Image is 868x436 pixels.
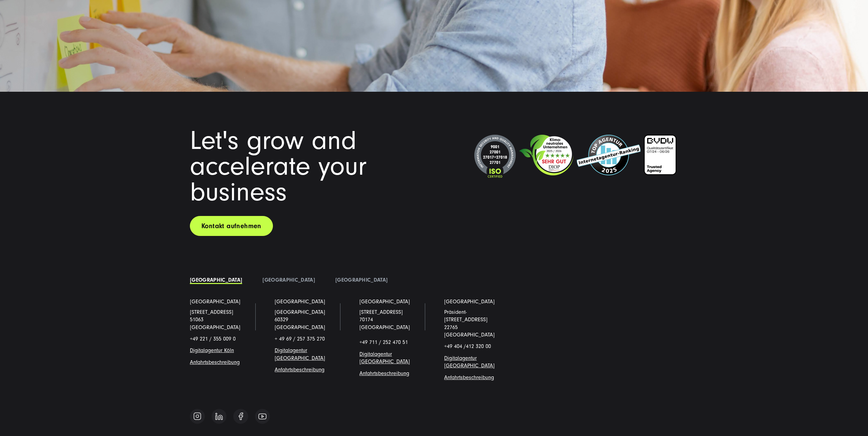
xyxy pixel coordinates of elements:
[444,374,494,380] a: Anfahrtsbeschreibung
[190,359,240,365] a: Anfahrtsbeschreibung
[190,317,240,330] a: 51063 [GEOGRAPHIC_DATA]
[359,370,409,376] a: Anfahrtsbeschreibung
[275,317,325,330] a: 60329 [GEOGRAPHIC_DATA]
[359,298,410,305] a: [GEOGRAPHIC_DATA]
[190,216,273,236] a: Kontakt aufnehmen
[231,347,234,353] a: n
[275,367,321,373] a: Anfahrtsbeschreibun
[519,135,573,175] img: Klimaneutrales Unternehmen SUNZINET GmbH
[275,347,325,361] a: Digitalagentur [GEOGRAPHIC_DATA]
[359,339,408,345] span: +49 711 / 252 470 51
[190,277,242,283] a: [GEOGRAPHIC_DATA]
[215,413,223,420] img: Follow us on Linkedin
[335,277,388,283] a: [GEOGRAPHIC_DATA]
[190,126,367,207] span: Let's grow and accelerate your business
[444,343,491,349] span: +49 404 /
[275,298,325,305] a: [GEOGRAPHIC_DATA]
[359,351,410,365] a: Digitalagentur [GEOGRAPHIC_DATA]
[262,277,315,283] a: [GEOGRAPHIC_DATA]
[190,347,231,353] a: Digitalagentur Köl
[275,309,325,315] span: [GEOGRAPHIC_DATA]
[193,412,201,420] img: Follow us on Instagram
[444,308,509,339] p: Präsident-[STREET_ADDRESS] 22765 [GEOGRAPHIC_DATA]
[644,135,676,175] img: BVDW-Zertifizierung-Weiß
[444,298,495,305] a: [GEOGRAPHIC_DATA]
[466,343,491,349] span: 412 320 00
[359,309,403,315] a: [STREET_ADDRESS]
[190,335,254,343] p: +49 221 / 355 009 0
[190,309,233,315] a: [STREET_ADDRESS]
[444,355,495,369] a: Digitalagentur [GEOGRAPHIC_DATA]
[258,413,267,419] img: Follow us on Youtube
[577,135,640,175] img: Top Internetagentur und Full Service Digitalagentur SUNZINET - 2024
[275,336,325,342] span: + 49 69 / 257 375 270
[190,298,240,305] a: [GEOGRAPHIC_DATA]
[359,317,410,330] a: 70174 [GEOGRAPHIC_DATA]
[275,367,324,373] span: g
[474,135,516,178] img: ISO-Siegel_2024_dunkel
[239,412,243,420] img: Follow us on Facebook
